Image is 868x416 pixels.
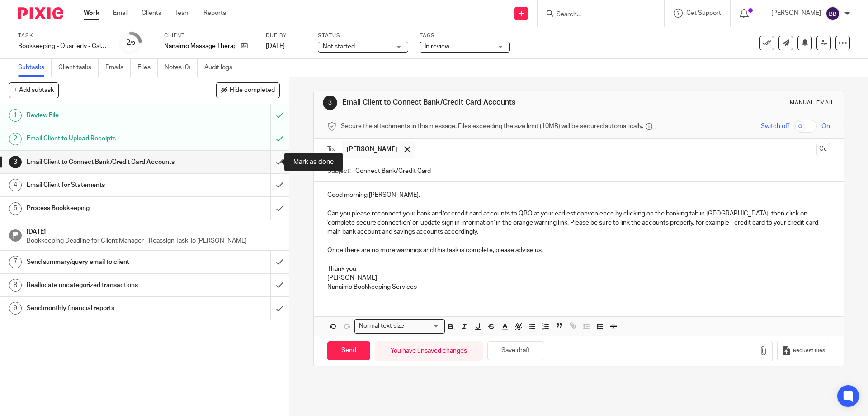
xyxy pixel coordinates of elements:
input: Search [556,11,637,19]
h1: Email Client to Upload Receipts [27,132,183,145]
span: Not started [323,43,355,50]
p: [PERSON_NAME] [327,273,830,282]
a: Reports [203,9,226,18]
input: Send [327,341,370,361]
a: Clients [142,9,161,18]
label: Due by [266,32,307,39]
div: 1 [9,109,22,122]
img: svg%3E [826,6,840,21]
button: Request files [777,341,830,361]
h1: [DATE] [27,225,280,236]
label: To: [327,145,337,154]
div: 3 [9,156,22,168]
a: Subtasks [18,59,52,77]
a: Notes (0) [165,59,198,77]
span: Secure the attachments in this message. Files exceeding the size limit (10MB) will be secured aut... [341,122,643,131]
h1: Review File [27,109,183,122]
h1: Send summary/query email to client [27,255,183,269]
p: Can you please reconnect your bank and/or credit card accounts to QBO at your earliest convenienc... [327,209,830,237]
h1: Send monthly financial reports [27,301,183,315]
div: Bookkeeping - Quarterly - Calendar Year [18,42,108,51]
label: Subject: [327,167,351,176]
span: Hide completed [230,87,275,94]
img: Pixie [18,7,63,19]
input: Search for option [407,321,439,331]
button: Hide completed [216,82,280,98]
span: Switch off [761,122,789,131]
span: [DATE] [266,43,285,49]
div: 5 [9,202,22,215]
span: [PERSON_NAME] [347,145,397,154]
p: Once there are no more warnings and this task is complete, please advise us. [327,246,830,255]
p: Nanaimo Bookkeeping Services [327,282,830,292]
h1: Email Client to Connect Bank/Credit Card Accounts [342,98,598,107]
button: + Add subtask [9,82,59,98]
button: Save draft [487,341,544,361]
div: 8 [9,279,22,292]
p: Good morning [PERSON_NAME], [327,191,830,200]
div: Manual email [790,99,835,106]
h1: Email Client to Connect Bank/Credit Card Accounts [27,155,183,169]
span: In review [425,43,449,50]
h1: Email Client for Statements [27,178,183,192]
div: You have unsaved changes [375,341,483,361]
a: Files [137,59,158,77]
span: Get Support [686,10,721,16]
div: Search for option [354,319,445,333]
p: Thank you, [327,264,830,273]
button: Cc [816,143,830,156]
span: Normal text size [357,321,406,331]
a: Audit logs [204,59,239,77]
label: Task [18,32,108,39]
p: [PERSON_NAME] [771,9,821,18]
p: Bookkeeping Deadline for Client Manager - Reassign Task To [PERSON_NAME] [27,236,280,245]
a: Client tasks [58,59,99,77]
label: Tags [420,32,510,39]
div: 9 [9,302,22,315]
div: 4 [9,179,22,191]
label: Client [164,32,255,39]
label: Status [318,32,408,39]
a: Email [113,9,128,18]
a: Emails [105,59,131,77]
a: Team [175,9,190,18]
span: Request files [793,347,825,354]
div: 2 [9,133,22,145]
h1: Process Bookkeeping [27,201,183,215]
h1: Reallocate uncategorized transactions [27,278,183,292]
div: 2 [126,38,135,48]
div: 3 [323,96,337,110]
a: Work [84,9,99,18]
span: On [821,122,830,131]
p: Nanaimo Massage Therapy [164,42,236,51]
small: /9 [130,41,135,46]
div: 7 [9,256,22,268]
